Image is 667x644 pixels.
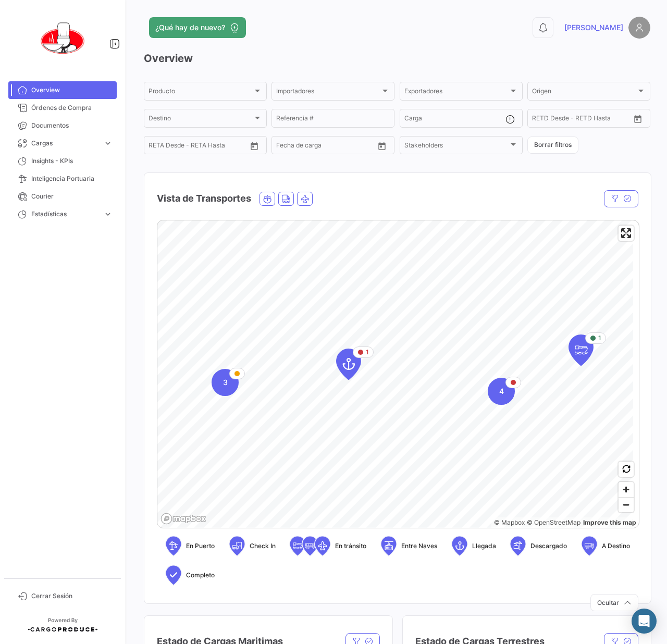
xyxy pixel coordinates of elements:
[488,378,515,405] div: Map marker
[619,497,634,512] button: Zoom out
[374,138,390,154] button: Open calendar
[144,51,650,66] h3: Overview
[530,541,567,551] span: Descargado
[404,89,509,96] span: Exportadores
[31,121,113,130] span: Documentos
[103,139,113,148] span: expand_more
[532,89,636,96] span: Origen
[155,22,225,33] span: ¿Qué hay de nuevo?
[250,541,276,551] span: Check In
[31,591,113,601] span: Cerrar Sesión
[8,99,117,117] a: Órdenes de Compra
[602,541,630,551] span: A Destino
[298,192,312,205] button: Air
[532,116,551,123] input: Desde
[558,116,605,123] input: Hasta
[157,220,633,529] canvas: Map
[31,192,113,201] span: Courier
[103,209,113,219] span: expand_more
[223,377,228,388] span: 3
[149,17,246,38] button: ¿Qué hay de nuevo?
[31,156,113,166] span: Insights - KPIs
[583,518,636,526] a: Map feedback
[8,152,117,170] a: Insights - KPIs
[31,85,113,95] span: Overview
[175,143,221,151] input: Hasta
[619,226,634,241] button: Enter fullscreen
[404,143,509,151] span: Stakeholders
[401,541,437,551] span: Entre Naves
[276,143,295,151] input: Desde
[598,333,601,343] span: 1
[149,116,253,123] span: Destino
[632,609,657,634] div: Abrir Intercom Messenger
[619,482,634,497] button: Zoom in
[302,143,349,151] input: Hasta
[279,192,293,205] button: Land
[31,103,113,113] span: Órdenes de Compra
[8,188,117,205] a: Courier
[8,117,117,134] a: Documentos
[260,192,275,205] button: Ocean
[499,386,504,397] span: 4
[36,13,89,65] img: 0621d632-ab00-45ba-b411-ac9e9fb3f036.png
[276,89,380,96] span: Importadores
[472,541,496,551] span: Llegada
[336,349,361,380] div: Map marker
[31,139,99,148] span: Cargas
[335,541,366,551] span: En tránsito
[564,22,623,33] span: [PERSON_NAME]
[149,89,253,96] span: Producto
[149,143,167,151] input: Desde
[157,191,251,206] h4: Vista de Transportes
[628,17,650,39] img: placeholder-user.png
[160,513,206,525] a: Mapbox logo
[569,335,594,366] div: Map marker
[527,518,580,526] a: OpenStreetMap
[8,81,117,99] a: Overview
[186,541,215,551] span: En Puerto
[527,137,578,154] button: Borrar filtros
[186,571,215,580] span: Completo
[590,594,638,611] button: Ocultar
[31,209,99,219] span: Estadísticas
[494,518,525,526] a: Mapbox
[8,170,117,188] a: Inteligencia Portuaria
[246,138,262,154] button: Open calendar
[630,111,646,127] button: Open calendar
[212,369,239,396] div: Map marker
[366,348,369,357] span: 1
[31,174,113,183] span: Inteligencia Portuaria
